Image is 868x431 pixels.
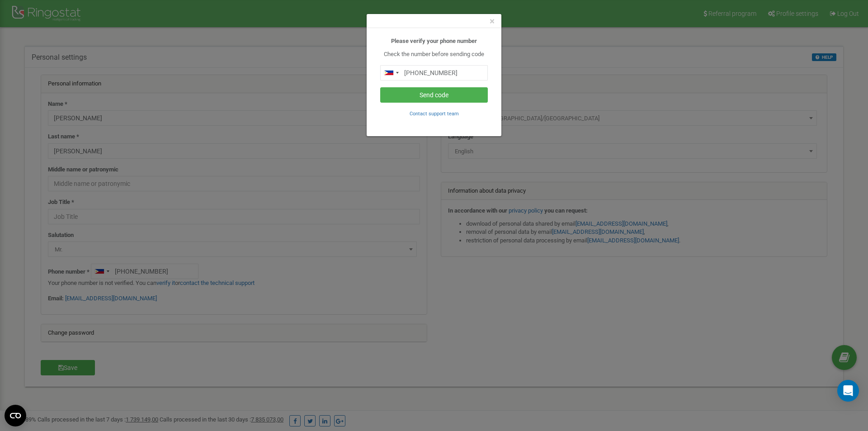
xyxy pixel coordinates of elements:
small: Contact support team [410,111,459,117]
div: Telephone country code [381,66,401,80]
span: × [490,16,495,27]
div: Open Intercom Messenger [837,380,859,402]
button: Close [490,17,495,26]
p: Check the number before sending code [380,50,488,59]
input: 0905 123 4567 [380,65,488,81]
b: Please verify your phone number [391,38,477,44]
a: Contact support team [410,110,459,117]
button: Open CMP widget [5,405,26,426]
button: Send code [380,87,488,103]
